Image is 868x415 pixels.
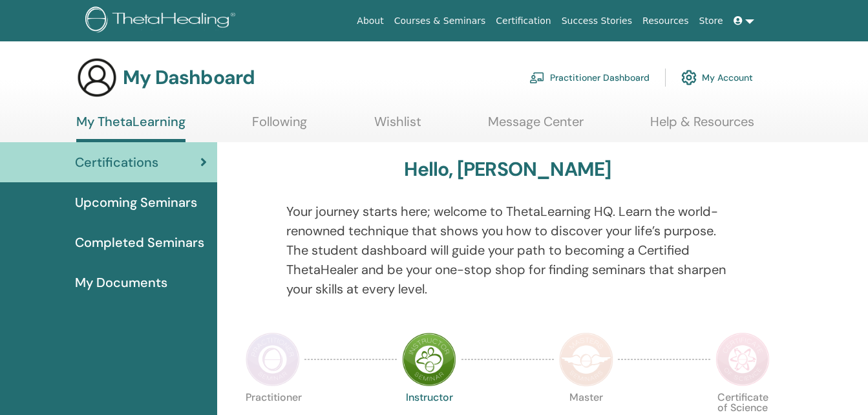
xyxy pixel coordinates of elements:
[389,9,491,33] a: Courses & Seminars
[529,72,545,83] img: chalkboard-teacher.svg
[488,114,584,139] a: Message Center
[75,153,158,172] span: Certifications
[694,9,728,33] a: Store
[85,6,240,36] img: logo.png
[402,332,456,387] img: Instructor
[75,233,204,252] span: Completed Seminars
[650,114,754,139] a: Help & Resources
[681,63,753,92] a: My Account
[75,273,167,292] span: My Documents
[681,67,697,89] img: cog.svg
[75,193,197,212] span: Upcoming Seminars
[491,9,556,33] a: Certification
[352,9,388,33] a: About
[76,114,185,142] a: My ThetaLearning
[637,9,694,33] a: Resources
[246,332,300,387] img: Practitioner
[404,158,611,181] h3: Hello, [PERSON_NAME]
[374,114,421,139] a: Wishlist
[76,57,118,98] img: generic-user-icon.jpg
[123,66,255,89] h3: My Dashboard
[715,332,770,387] img: Certificate of Science
[529,63,650,92] a: Practitioner Dashboard
[286,202,728,299] p: Your journey starts here; welcome to ThetaLearning HQ. Learn the world-renowned technique that sh...
[252,114,307,139] a: Following
[556,9,637,33] a: Success Stories
[559,332,613,387] img: Master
